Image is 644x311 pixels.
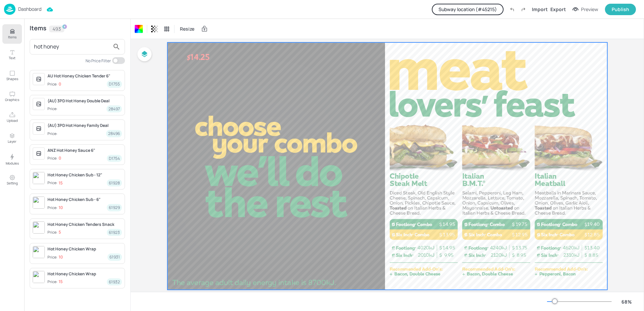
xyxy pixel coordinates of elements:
[517,252,526,258] span: 8.95
[107,253,122,261] div: 61931
[47,205,63,211] div: Price:
[47,106,59,112] div: Price:
[33,271,45,283] img: SS_4274_Hot_Honey_Wrap_Resize_3PD_550x440px-1.png
[47,254,63,260] div: Price:
[511,221,532,228] p: 19.75
[6,161,19,166] p: Modules
[2,108,22,127] button: Upload
[59,82,61,87] p: 0
[2,87,22,106] button: Graphics
[2,129,22,148] button: Layer
[33,221,45,234] img: SS_4274_Snack_Resize_550x440px_HH_Snack.png
[33,246,45,258] img: SS_4274_Hot_Honey_Wrap_Resize_3PD_550x440px-1.png
[2,66,22,85] button: Shapes
[8,139,17,144] p: Layer
[47,147,122,153] div: ANZ Hot Honey Sauce 6"
[7,181,18,185] p: Setting
[59,156,61,161] p: 0
[47,123,122,129] div: (AU) 3PD Hot Honey Family Deal
[518,4,529,15] label: Redo (Ctrl + Y)
[47,180,63,186] div: Price:
[47,246,122,252] div: Hot Honey Chicken Wrap
[5,97,19,102] p: Graphics
[47,221,122,228] div: Hot Honey Chicken Tenders Snack
[605,4,636,15] button: Publish
[588,252,598,258] span: 8.85
[47,197,122,203] div: Hot Honey Chicken Sub - 6"
[59,205,63,210] p: 10
[6,76,18,81] p: Shapes
[618,298,635,305] div: 68 %
[47,279,63,285] div: Price:
[612,6,629,13] div: Publish
[18,7,41,11] p: Dashboard
[47,155,61,161] div: Price:
[33,197,45,209] img: SS_4274_6Inch_Resize_3PD_550x440_6In_HH.png
[86,58,111,64] div: No Price Filter
[47,172,122,178] div: Hot Honey Chicken Sub - 12"
[53,27,61,31] p: 493
[110,40,123,54] button: search
[7,118,18,123] p: Upload
[506,4,518,15] label: Undo (Ctrl + Z)
[432,4,504,15] button: Subway location (#45215)
[8,35,17,39] p: Items
[2,45,22,65] button: Text
[106,130,122,137] div: 28496
[443,245,455,251] span: 14.95
[9,56,15,60] p: Text
[444,252,454,258] span: 9.95
[47,73,122,79] div: AU Hot Honey Chicken Tender 6"
[107,204,122,211] div: 61929
[439,221,459,228] p: 14.95
[2,149,22,169] button: Modules
[47,271,122,277] div: Hot Honey Chicken Wrap
[107,179,122,186] div: 61928
[439,231,459,238] p: 13.95
[107,80,122,88] div: D1755
[59,279,63,284] p: 15
[59,181,63,185] p: 15
[516,245,527,251] span: 13.75
[107,155,122,162] div: D1754
[59,255,63,260] p: 10
[107,229,122,236] div: 61923
[30,26,46,32] div: Items
[581,6,598,13] div: Preview
[179,25,196,32] span: Resize
[106,105,122,112] div: 28497
[2,24,22,44] button: Items
[511,231,532,238] p: 12.95
[59,230,61,235] p: 5
[47,230,61,235] div: Price:
[107,278,122,285] div: 61932
[47,81,61,87] div: Price:
[34,41,110,52] input: Search Item
[175,50,221,63] p: $14.25
[532,6,548,13] div: Import
[47,98,122,104] div: (AU) 3PD Hot Honey Double Deal
[2,170,22,190] button: Setting
[4,4,15,15] img: logo-86c26b7e.jpg
[33,172,45,184] img: SS_4274_6Inch_Resize_3PD_550x440_6In_HH.png
[583,231,604,238] p: 12.85
[47,131,59,137] div: Price:
[550,6,566,13] div: Export
[569,4,602,14] button: Preview
[587,245,600,251] span: 13.40
[583,221,604,228] p: 19.40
